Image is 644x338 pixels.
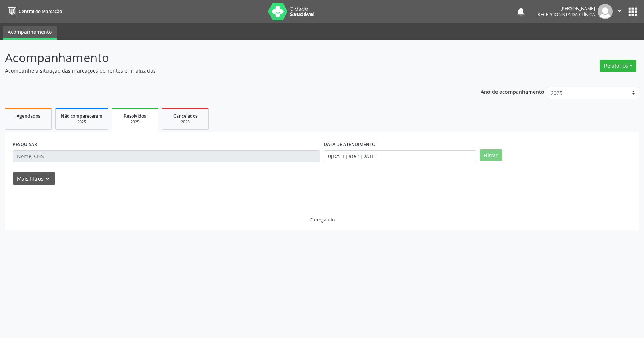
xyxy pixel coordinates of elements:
button: Filtrar [480,149,502,161]
span: Central de Marcação [19,8,62,14]
p: Acompanhamento [5,49,449,67]
a: Central de Marcação [5,5,62,17]
button:  [613,4,626,19]
label: PESQUISAR [13,139,37,150]
button: notifications [516,6,526,17]
button: Mais filtroskeyboard_arrow_down [13,172,55,185]
span: Recepcionista da clínica [538,12,595,18]
img: img [598,4,613,19]
label: DATA DE ATENDIMENTO [324,139,376,150]
p: Acompanhe a situação das marcações correntes e finalizadas [5,67,449,74]
a: Acompanhamento [3,26,57,40]
input: Nome, CNS [13,150,320,163]
button: Relatórios [600,60,636,72]
p: Ano de acompanhamento [481,87,544,96]
div: 2025 [61,119,103,125]
input: Selecione um intervalo [324,150,476,163]
div: 2025 [167,119,203,125]
span: Agendados [17,113,40,119]
span: Resolvidos [124,113,146,119]
button: apps [626,5,639,18]
i: keyboard_arrow_down [44,175,51,183]
div: 2025 [117,119,153,125]
span: Cancelados [173,113,198,119]
span: Não compareceram [61,113,103,119]
div: Carregando [310,217,335,223]
i:  [616,6,623,14]
div: [PERSON_NAME] [538,5,595,12]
